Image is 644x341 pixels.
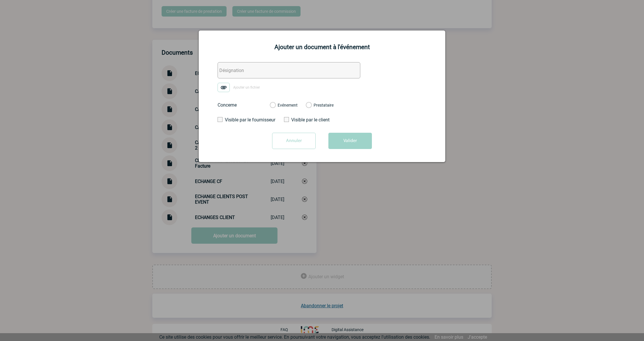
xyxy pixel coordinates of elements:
label: Visible par le client [284,117,338,123]
label: Prestataire [306,103,311,108]
span: Ajouter un fichier [233,85,260,89]
input: Annuler [272,133,316,149]
h2: Ajouter un document à l'événement [206,44,438,51]
label: Visible par le fournisseur [218,117,271,123]
label: Evénement [270,103,275,108]
button: Valider [328,133,372,149]
input: Désignation [218,62,360,78]
label: Concerne [218,102,264,108]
